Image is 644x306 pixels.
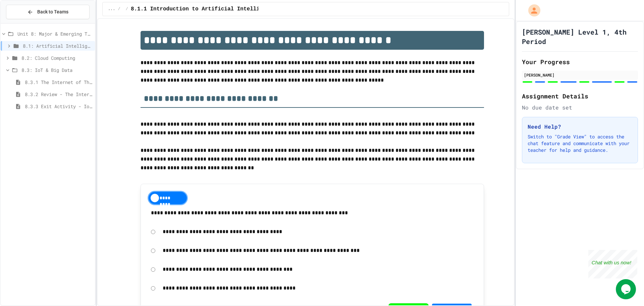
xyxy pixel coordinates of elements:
p: Switch to "Grade View" to access the chat feature and communicate with your teacher for help and ... [528,133,632,154]
span: 8.3.2 Review - The Internet of Things and Big Data [25,91,92,98]
span: Unit 8: Major & Emerging Technologies [17,30,92,37]
button: Back to Teams [6,5,90,19]
iframe: chat widget [588,250,637,278]
h1: [PERSON_NAME] Level 1, 4th Period [522,27,638,46]
h2: Assignment Details [522,91,638,101]
span: 8.3: IoT & Big Data [21,67,92,74]
div: [PERSON_NAME] [524,72,636,78]
div: No due date set [522,103,638,112]
iframe: chat widget [616,279,637,299]
span: 8.1: Artificial Intelligence Basics [23,42,92,49]
span: / [126,6,128,12]
h3: Need Help? [528,123,632,131]
h2: Your Progress [522,57,638,67]
span: 8.1.1 Introduction to Artificial Intelligence [131,5,276,13]
span: / [118,6,120,12]
span: 8.3.1 The Internet of Things and Big Data: Our Connected Digital World [25,79,92,86]
span: ... [108,6,115,12]
div: My Account [521,3,542,18]
span: 8.3.3 Exit Activity - IoT Data Detective Challenge [25,103,92,110]
span: 8.2: Cloud Computing [21,54,92,61]
span: Back to Teams [37,8,68,15]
